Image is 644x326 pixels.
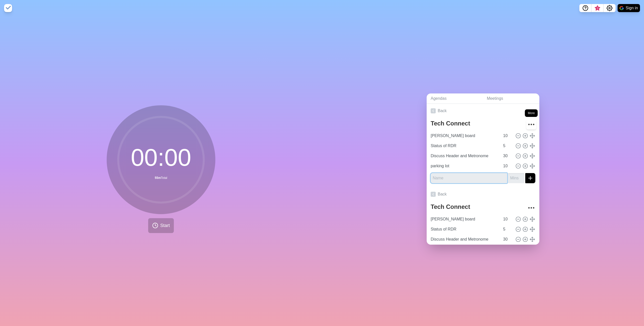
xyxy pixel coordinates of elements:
[160,222,170,229] span: Start
[501,214,513,224] input: Mins
[4,4,12,12] img: timeblocks logo
[501,161,513,171] input: Mins
[427,93,483,104] a: Agendas
[526,119,536,129] button: More
[603,4,616,12] button: Settings
[591,4,603,12] button: What’s new
[501,151,513,161] input: Mins
[431,173,507,183] input: Name
[429,234,500,244] input: Name
[429,244,500,254] input: Name
[620,6,624,10] img: google logo
[429,161,500,171] input: Name
[429,131,500,141] input: Name
[526,203,536,213] button: More
[501,131,513,141] input: Mins
[501,234,513,244] input: Mins
[148,218,174,233] button: Start
[429,151,500,161] input: Name
[427,104,539,118] a: Back
[595,6,599,10] span: 3
[483,93,539,104] a: Meetings
[429,141,500,151] input: Name
[508,173,524,183] input: Mins
[427,187,539,201] a: Back
[501,224,513,234] input: Mins
[501,141,513,151] input: Mins
[501,244,513,254] input: Mins
[618,4,640,12] button: Sign in
[579,4,591,12] button: Help
[429,224,500,234] input: Name
[429,214,500,224] input: Name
